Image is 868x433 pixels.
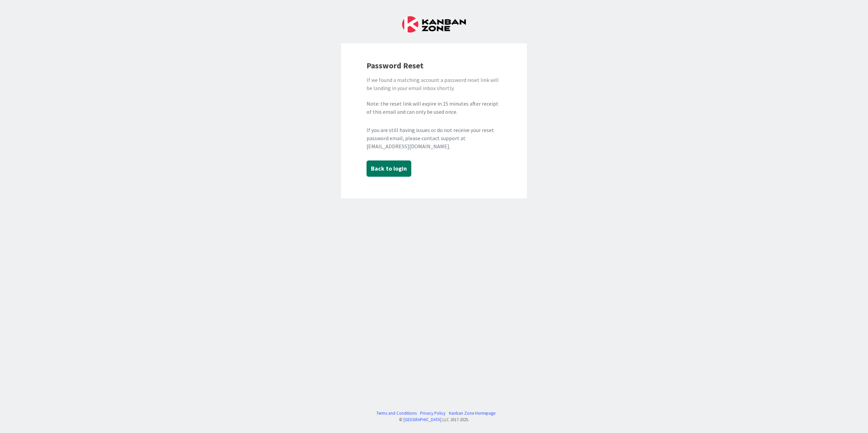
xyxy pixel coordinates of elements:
a: Terms and Conditions [376,410,417,416]
div: © LLC 2017- 2025 . [373,416,495,423]
a: Kanban Zone Homepage [449,410,495,416]
img: Kanban Zone [402,16,466,33]
div: Note: the reset link will expire in 15 minutes after receipt of this email and can only be used o... [367,100,501,116]
a: Privacy Policy [420,410,446,416]
a: [GEOGRAPHIC_DATA] [403,417,441,422]
div: If you are still having issues or do not receive your reset password email, please contact suppor... [367,126,501,150]
button: Back to login [367,160,411,177]
b: Password Reset [367,60,423,71]
div: If we found a matching account a password reset link will be landing in your email inbox shortly. [367,76,501,92]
